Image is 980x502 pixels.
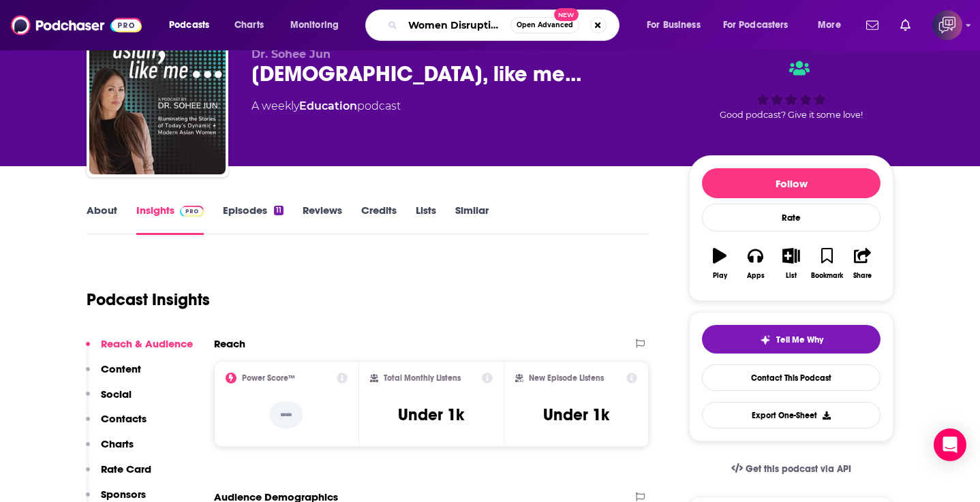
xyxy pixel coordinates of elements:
h3: Under 1k [398,405,464,425]
button: tell me why sparkleTell Me Why [702,325,881,354]
button: Show profile menu [932,10,962,40]
button: open menu [808,14,858,36]
button: Play [702,239,737,288]
span: For Podcasters [723,16,788,35]
p: Sponsors [101,488,146,501]
div: Good podcast? Give it some love! [689,48,893,132]
h2: Reach [214,337,245,350]
div: Share [853,272,872,280]
a: Show notifications dropdown [861,14,884,37]
span: For Business [647,16,701,35]
div: A weekly podcast [251,98,401,114]
p: Reach & Audience [101,337,193,350]
div: Bookmark [811,272,843,280]
h2: Power Score™ [242,373,295,383]
a: Show notifications dropdown [895,14,916,37]
h2: Total Monthly Listens [384,373,461,383]
div: Apps [747,272,765,280]
a: Education [299,99,357,112]
button: open menu [281,14,356,36]
div: Rate [702,204,881,232]
button: List [774,239,809,288]
button: Content [86,362,141,388]
h3: Under 1k [543,405,609,425]
img: Podchaser Pro [180,206,204,217]
p: Charts [101,437,134,450]
img: tell me why sparkle [760,334,771,345]
button: Export One-Sheet [702,402,881,428]
div: List [786,272,797,280]
button: Bookmark [809,239,844,288]
img: asian, like me... [89,38,226,174]
span: Charts [234,16,264,35]
button: Social [86,388,132,413]
a: Credits [361,204,397,235]
div: 11 [274,206,284,215]
button: Apps [737,239,773,288]
div: Search podcasts, credits, & more... [378,10,632,41]
a: Charts [226,14,272,36]
button: open menu [714,14,808,36]
p: Content [101,362,141,375]
span: Monitoring [290,16,339,35]
button: open menu [637,14,718,36]
div: Play [713,272,727,280]
img: Podchaser - Follow, Share and Rate Podcasts [11,12,142,38]
p: Rate Card [101,462,151,475]
span: Tell Me Why [776,334,823,345]
a: About [87,204,117,235]
button: open menu [159,14,227,36]
a: InsightsPodchaser Pro [136,204,204,235]
a: Reviews [303,204,342,235]
p: Social [101,388,132,401]
input: Search podcasts, credits, & more... [403,14,510,36]
img: User Profile [932,10,962,40]
button: Share [845,239,881,288]
button: Charts [86,437,134,462]
span: Logged in as corioliscompany [932,10,962,40]
span: More [818,16,841,35]
a: Contact This Podcast [702,364,881,391]
span: Open Advanced [517,22,573,29]
button: Follow [702,168,881,198]
button: Rate Card [86,462,151,488]
span: Podcasts [169,16,209,35]
span: Get this podcast via API [746,463,851,475]
button: Open AdvancedNew [510,17,579,33]
span: Good podcast? Give it some love! [720,110,863,120]
span: New [554,8,579,21]
div: Open Intercom Messenger [934,428,966,461]
p: -- [270,401,303,428]
a: Lists [416,204,436,235]
button: Reach & Audience [86,337,193,362]
p: Contacts [101,412,147,425]
h2: New Episode Listens [529,373,604,383]
span: Dr. Sohee Jun [251,48,331,61]
a: Similar [455,204,489,235]
a: Get this podcast via API [720,452,862,486]
a: Episodes11 [223,204,284,235]
h1: Podcast Insights [87,289,210,310]
button: Contacts [86,412,147,437]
